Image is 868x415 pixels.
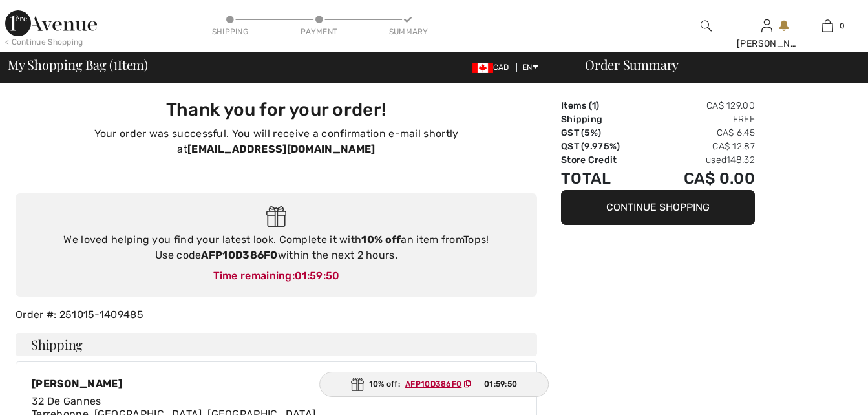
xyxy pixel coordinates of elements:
strong: [EMAIL_ADDRESS][DOMAIN_NAME] [187,143,375,155]
img: My Info [761,18,772,34]
td: CA$ 0.00 [649,167,755,190]
img: search the website [701,18,712,34]
td: Free [649,112,755,126]
ins: AFP10D386F0 [405,379,461,388]
div: Order #: 251015-1409485 [8,307,545,323]
div: Order Summary [569,58,860,71]
span: My Shopping Bag ( Item) [8,58,148,71]
td: Total [561,167,649,190]
div: < Continue Shopping [5,36,83,48]
a: Sign In [761,19,772,32]
img: Gift.svg [351,378,364,391]
td: CA$ 129.00 [649,99,755,112]
img: My Bag [822,18,833,34]
span: 1 [592,100,596,111]
span: 01:59:50 [484,378,517,390]
span: 01:59:50 [295,270,339,282]
h4: Shipping [16,333,537,356]
p: Your order was successful. You will receive a confirmation e-mail shortly at [23,126,529,157]
div: We loved helping you find your latest look. Complete it with an item from ! Use code within the n... [28,232,524,263]
td: Shipping [561,112,649,126]
a: Tops [463,233,486,246]
td: CA$ 12.87 [649,140,755,153]
div: [PERSON_NAME] [32,378,315,390]
span: 1 [113,55,118,72]
strong: AFP10D386F0 [201,249,277,261]
strong: 10% off [361,233,401,246]
div: 10% off: [319,372,549,397]
td: used [649,153,755,167]
img: Gift.svg [266,206,286,228]
div: Time remaining: [28,268,524,284]
h3: Thank you for your order! [23,99,529,121]
span: 0 [840,20,845,32]
div: [PERSON_NAME] [737,37,796,50]
button: Continue Shopping [561,190,755,225]
div: Payment [300,26,339,37]
td: Items ( ) [561,99,649,112]
span: EN [522,63,538,72]
td: Store Credit [561,153,649,167]
td: GST (5%) [561,126,649,140]
td: CA$ 6.45 [649,126,755,140]
a: 0 [798,18,857,34]
span: CAD [472,63,514,72]
div: Shipping [211,26,249,37]
div: Summary [389,26,428,37]
img: Canadian Dollar [472,63,493,73]
img: 1ère Avenue [5,10,97,36]
td: QST (9.975%) [561,140,649,153]
span: 148.32 [726,154,755,165]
